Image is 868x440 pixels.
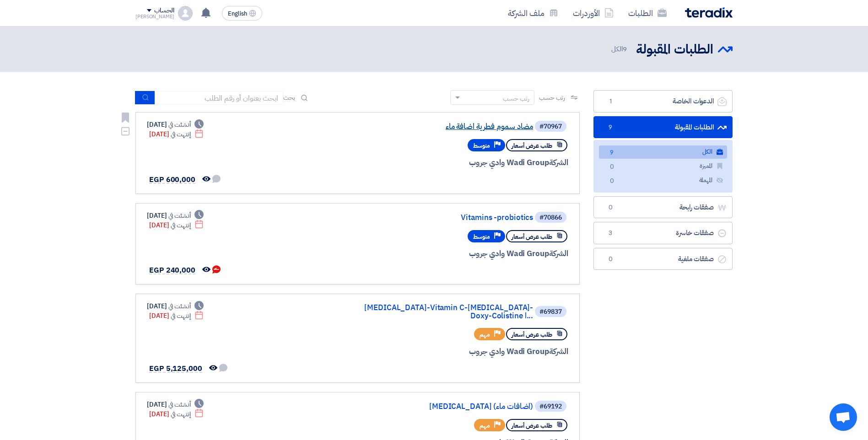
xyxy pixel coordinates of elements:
[539,215,562,221] div: #70866
[605,123,616,132] span: 9
[147,120,204,129] div: [DATE]
[149,409,204,419] div: [DATE]
[147,211,204,220] div: [DATE]
[473,141,490,150] span: متوسط
[539,309,562,315] div: #69837
[350,402,533,411] a: [MEDICAL_DATA] (اضافات ماء)
[605,203,616,212] span: 0
[171,220,190,230] span: إنتهت في
[636,41,713,59] h2: الطلبات المقبولة
[473,232,490,241] span: متوسط
[512,421,552,430] span: طلب عرض أسعار
[512,232,552,241] span: طلب عرض أسعار
[168,211,190,220] span: أنشئت في
[549,157,569,168] span: الشركة
[503,94,529,103] div: رتب حسب
[593,196,733,219] a: صفقات رابحة0
[539,403,562,410] div: #69192
[171,409,190,419] span: إنتهت في
[155,91,283,105] input: ابحث بعنوان أو رقم الطلب
[606,162,617,172] span: 0
[501,2,566,24] a: ملف الشركة
[593,222,733,244] a: صفقات خاسرة3
[830,403,857,431] div: Open chat
[154,7,174,15] div: الحساب
[599,160,727,173] a: المميزة
[593,90,733,113] a: الدعوات الخاصة1
[621,2,674,24] a: الطلبات
[149,220,204,230] div: [DATE]
[606,177,617,186] span: 0
[593,116,733,139] a: الطلبات المقبولة9
[599,145,727,159] a: الكل
[149,311,204,321] div: [DATE]
[480,421,490,430] span: مهم
[222,6,262,21] button: English
[539,93,565,102] span: رتب حسب
[611,44,629,54] span: الكل
[147,400,204,409] div: [DATE]
[147,301,204,311] div: [DATE]
[606,148,617,158] span: 9
[593,248,733,270] a: صفقات ملغية0
[228,11,247,17] span: English
[171,311,190,321] span: إنتهت في
[149,129,204,139] div: [DATE]
[171,129,190,139] span: إنتهت في
[599,174,727,187] a: المهملة
[605,97,616,106] span: 1
[178,6,193,21] img: profile_test.png
[539,123,562,130] div: #70967
[348,157,568,169] div: Wadi Group وادي جروب
[350,214,533,222] a: Vitamins -probiotics
[605,255,616,264] span: 0
[135,14,174,19] div: [PERSON_NAME]
[168,301,190,311] span: أنشئت في
[149,363,202,374] span: EGP 5,125,000
[623,44,627,54] span: 9
[549,248,569,259] span: الشركة
[149,174,195,185] span: EGP 600,000
[350,304,533,320] a: [MEDICAL_DATA]-Vitamin C-[MEDICAL_DATA]-Doxy-Colistine ا...
[512,141,552,150] span: طلب عرض أسعار
[566,2,621,24] a: الأوردرات
[283,93,295,102] span: بحث
[348,346,568,358] div: Wadi Group وادي جروب
[605,229,616,238] span: 3
[350,123,533,131] a: مضاد سموم فطرية اضافة ماء
[549,346,569,357] span: الشركة
[685,7,733,18] img: Teradix logo
[168,400,190,409] span: أنشئت في
[348,248,568,260] div: Wadi Group وادي جروب
[512,330,552,339] span: طلب عرض أسعار
[149,265,195,276] span: EGP 240,000
[480,330,490,339] span: مهم
[168,120,190,129] span: أنشئت في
